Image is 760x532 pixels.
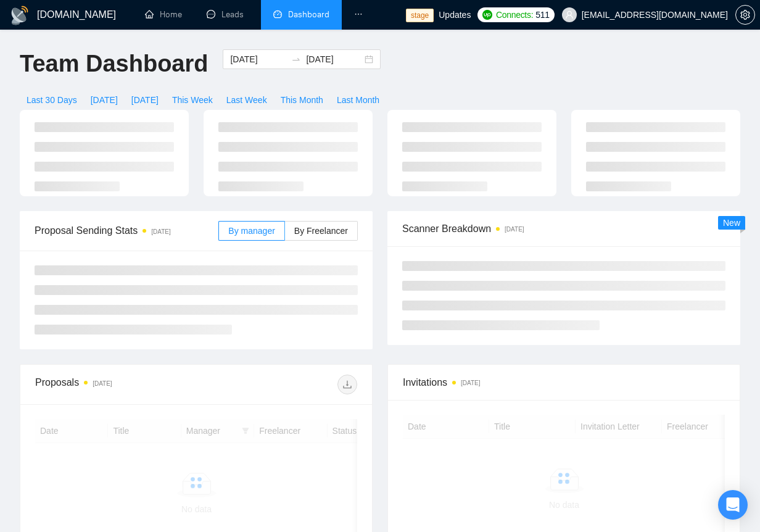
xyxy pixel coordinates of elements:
[461,380,480,386] time: [DATE]
[131,93,159,107] span: [DATE]
[439,10,471,20] span: Updates
[151,228,170,235] time: [DATE]
[10,6,30,25] img: logo
[273,10,282,19] span: dashboard
[172,93,213,107] span: This Week
[288,9,329,20] span: Dashboard
[93,380,112,387] time: [DATE]
[330,90,386,110] button: Last Month
[281,93,323,107] span: This Month
[145,9,182,20] a: homeHome
[735,10,755,20] a: setting
[230,52,286,66] input: Start date
[505,226,524,233] time: [DATE]
[402,221,725,236] span: Scanner Breakdown
[403,375,725,390] span: Invitations
[125,90,165,110] button: [DATE]
[20,49,208,78] h1: Team Dashboard
[482,10,492,20] img: upwork-logo.png
[27,93,77,107] span: Last 30 Days
[226,93,267,107] span: Last Week
[306,52,362,66] input: End date
[291,54,301,64] span: swap-right
[354,10,363,19] span: ellipsis
[406,9,434,22] span: stage
[207,9,249,20] a: messageLeads
[337,93,379,107] span: Last Month
[496,8,533,22] span: Connects:
[291,54,301,64] span: to
[535,8,549,22] span: 511
[718,490,748,520] div: Open Intercom Messenger
[294,226,348,236] span: By Freelancer
[35,375,196,394] div: Proposals
[274,90,330,110] button: This Month
[220,90,274,110] button: Last Week
[20,90,84,110] button: Last 30 Days
[228,226,275,236] span: By manager
[736,10,754,20] span: setting
[565,10,574,19] span: user
[35,223,218,238] span: Proposal Sending Stats
[735,5,755,25] button: setting
[165,90,220,110] button: This Week
[91,93,118,107] span: [DATE]
[84,90,125,110] button: [DATE]
[723,218,740,228] span: New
